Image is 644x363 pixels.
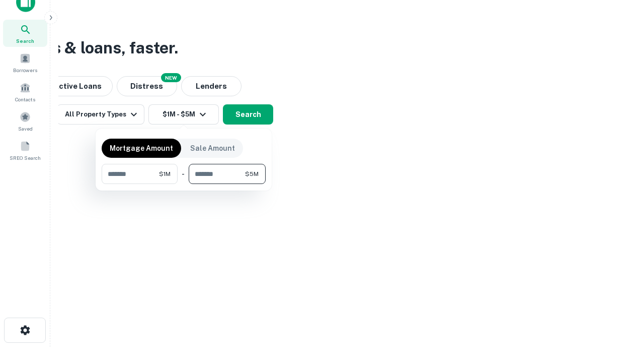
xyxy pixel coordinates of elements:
[245,169,259,178] span: $5M
[182,164,185,184] div: -
[110,143,173,154] p: Mortgage Amount
[594,282,644,331] iframe: Chat Widget
[159,169,171,178] span: $1M
[190,143,235,154] p: Sale Amount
